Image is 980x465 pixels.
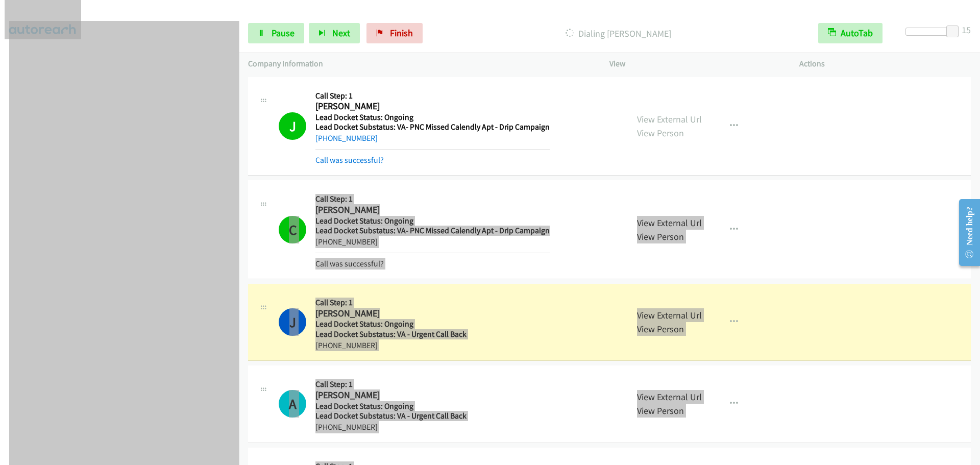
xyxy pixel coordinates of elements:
[637,127,684,139] a: View Person
[637,309,702,321] a: View External Url
[315,204,546,216] h2: [PERSON_NAME]
[332,27,350,39] span: Next
[315,237,378,247] a: [PHONE_NUMBER]
[366,23,423,43] a: Finish
[248,23,304,43] a: Pause
[390,27,413,39] span: Finish
[272,27,295,39] span: Pause
[315,319,546,329] h5: Lead Docket Status: Ongoing
[315,133,378,143] a: [PHONE_NUMBER]
[279,390,306,418] h1: A
[315,194,550,204] h5: Call Step: 1
[818,23,883,43] button: AutoTab
[637,231,684,242] a: View Person
[315,422,378,432] a: [PHONE_NUMBER]
[315,340,378,350] a: [PHONE_NUMBER]
[309,23,360,43] button: Next
[315,411,546,421] h5: Lead Docket Substatus: VA - Urgent Call Back
[315,298,546,308] h5: Call Step: 1
[637,391,702,403] a: View External Url
[315,91,550,101] h5: Call Step: 1
[315,122,550,132] h5: Lead Docket Substatus: VA- PNC Missed Calendly Apt - Drip Campaign
[799,58,971,70] p: Actions
[315,379,546,389] h5: Call Step: 1
[637,217,702,229] a: View External Url
[315,401,546,411] h5: Lead Docket Status: Ongoing
[315,259,384,268] a: Call was successful?
[248,58,591,70] p: Company Information
[279,112,306,140] h1: J
[315,226,550,236] h5: Lead Docket Substatus: VA- PNC Missed Calendly Apt - Drip Campaign
[279,216,306,243] h1: C
[637,323,684,335] a: View Person
[609,58,781,70] p: View
[315,155,384,165] a: Call was successful?
[315,216,550,226] h5: Lead Docket Status: Ongoing
[315,112,550,123] h5: Lead Docket Status: Ongoing
[950,192,980,273] iframe: Resource Center
[637,113,702,125] a: View External Url
[315,308,546,320] h2: [PERSON_NAME]
[315,101,546,112] h2: [PERSON_NAME]
[962,23,971,37] div: 15
[279,308,306,336] h1: J
[637,405,684,417] a: View Person
[315,329,546,339] h5: Lead Docket Substatus: VA - Urgent Call Back
[279,390,306,418] div: The call is yet to be attempted
[315,389,546,401] h2: [PERSON_NAME]
[436,27,800,40] p: Dialing [PERSON_NAME]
